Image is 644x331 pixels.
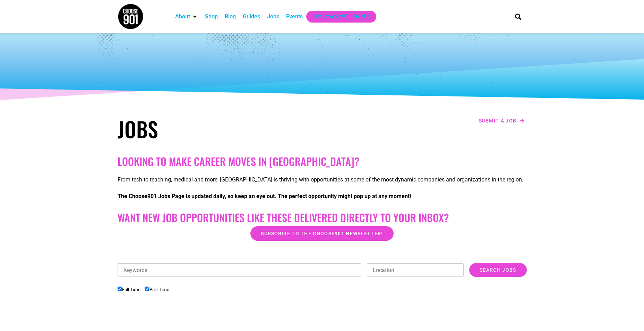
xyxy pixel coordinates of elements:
[118,211,527,224] h2: Want New Job Opportunities like these Delivered Directly to your Inbox?
[175,12,190,21] a: About
[145,287,169,292] label: Part Time
[118,287,122,291] input: Full Time
[250,226,393,241] a: Subscribe to the Choose901 newsletter!
[261,231,383,236] span: Subscribe to the Choose901 newsletter!
[225,12,236,21] a: Blog
[286,12,303,21] a: Events
[205,12,218,21] a: Shop
[512,11,524,22] div: Search
[367,263,464,277] input: Location
[243,12,260,21] a: Guides
[313,12,369,21] a: Get Choose901 Emails
[469,263,526,277] input: Search Jobs
[118,263,362,277] input: Keywords
[118,155,527,168] h2: Looking to make career moves in [GEOGRAPHIC_DATA]?
[172,11,503,23] nav: Main nav
[145,287,149,291] input: Part Time
[118,176,527,184] p: From tech to teaching, medical and more, [GEOGRAPHIC_DATA] is thriving with opportunities at some...
[118,287,140,292] label: Full Time
[172,11,201,23] div: About
[479,118,517,123] span: Submit a job
[267,12,279,21] a: Jobs
[118,193,411,200] strong: The Choose901 Jobs Page is updated daily, so keep an eye out. The perfect opportunity might pop u...
[477,116,527,125] a: Submit a job
[118,116,319,141] h1: Jobs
